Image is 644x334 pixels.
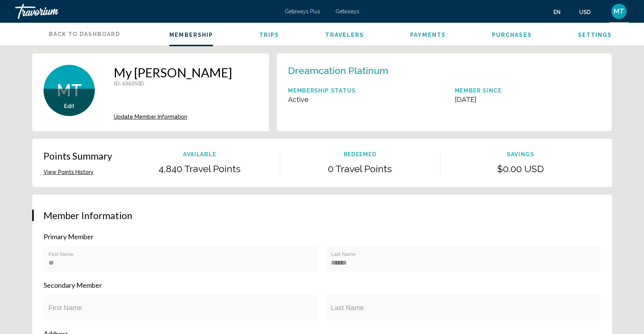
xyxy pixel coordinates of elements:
a: Travorium [15,4,277,19]
p: Active [288,96,356,103]
a: Membership [169,32,213,38]
p: Savings [440,151,600,157]
p: Available [120,151,280,157]
a: Trips [259,32,279,38]
a: Settings [578,32,612,38]
span: MT [614,8,624,15]
p: $0.00 USD [440,163,600,174]
p: 4,840 Travel Points [120,163,280,174]
span: MT [56,81,82,100]
p: Primary Member [44,232,601,241]
a: Getaways Plus [285,8,320,14]
button: View Points History [44,169,94,176]
a: Purchases [492,32,532,38]
a: Travelers [325,32,364,38]
span: Edit [64,103,74,109]
h3: Member Information [44,210,601,221]
a: Payments [410,32,446,38]
p: [DATE] [455,96,502,103]
span: ID [114,80,119,86]
p: Dreamcation Platinum [288,65,388,76]
span: USD [579,9,591,15]
a: Update Member Information [114,114,232,120]
button: Change language [553,6,568,17]
span: Update Member Information [114,114,187,120]
button: Edit [64,103,74,110]
span: en [553,9,561,15]
a: Getaways [335,8,359,14]
button: Change currency [579,6,598,17]
a: Back to Dashboard [32,23,121,45]
p: : 636350D [114,80,232,86]
p: Membership Status [288,88,356,94]
h1: My [PERSON_NAME] [114,65,232,80]
p: Member Since [455,88,502,94]
p: Redeemed [280,151,440,157]
p: 0 Travel Points [280,163,440,174]
p: Secondary Member [44,281,601,289]
button: User Menu [609,3,629,19]
p: Points Summary [44,150,112,162]
span: Back to Dashboard [49,31,121,37]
